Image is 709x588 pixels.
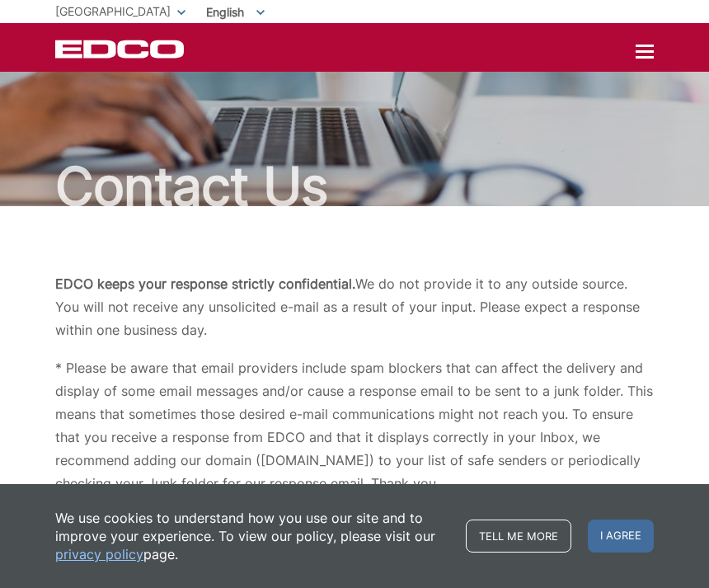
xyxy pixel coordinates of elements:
a: EDCD logo. Return to the homepage. [55,40,186,59]
span: [GEOGRAPHIC_DATA] [55,4,171,18]
a: privacy policy [55,545,143,563]
span: I agree [588,520,654,553]
b: EDCO keeps your response strictly confidential. [55,275,355,292]
p: * Please be aware that email providers include spam blockers that can affect the delivery and dis... [55,356,654,495]
h1: Contact Us [55,160,654,213]
a: Tell me more [466,520,571,553]
p: We use cookies to understand how you use our site and to improve your experience. To view our pol... [55,509,449,563]
p: We do not provide it to any outside source. You will not receive any unsolicited e-mail as a resu... [55,272,654,341]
